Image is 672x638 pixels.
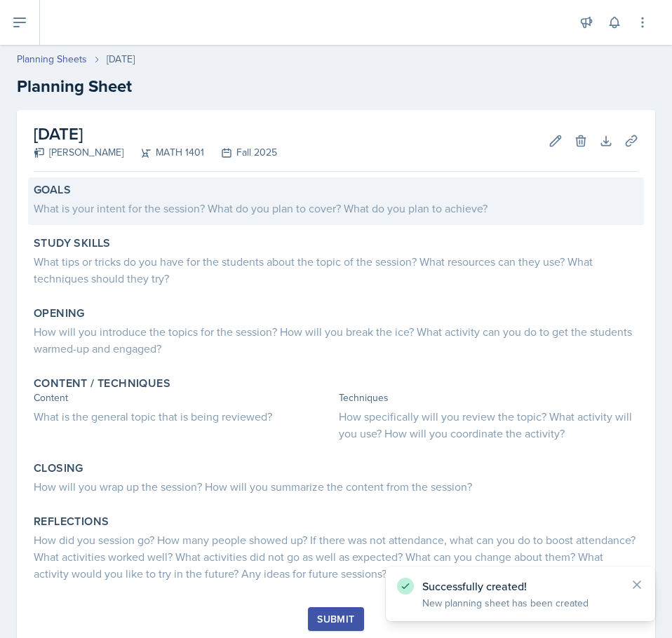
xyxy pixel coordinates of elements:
div: What tips or tricks do you have for the students about the topic of the session? What resources c... [34,253,638,287]
label: Goals [34,183,71,197]
p: New planning sheet has been created [422,596,619,610]
div: Fall 2025 [204,145,277,160]
div: How will you wrap up the session? How will you summarize the content from the session? [34,478,638,495]
h2: Planning Sheet [17,74,655,99]
div: Techniques [339,391,638,405]
div: Content [34,391,333,405]
div: How specifically will you review the topic? What activity will you use? How will you coordinate t... [339,408,638,442]
a: Planning Sheets [17,52,87,67]
label: Reflections [34,515,109,529]
button: Submit [308,607,363,631]
h2: [DATE] [34,121,277,147]
label: Closing [34,461,83,475]
label: Content / Techniques [34,376,170,391]
div: MATH 1401 [123,145,204,160]
div: How will you introduce the topics for the session? How will you break the ice? What activity can ... [34,323,638,357]
label: Study Skills [34,236,111,250]
p: Successfully created! [422,579,619,593]
div: What is your intent for the session? What do you plan to cover? What do you plan to achieve? [34,200,638,217]
div: How did you session go? How many people showed up? If there was not attendance, what can you do t... [34,531,638,582]
div: [DATE] [107,52,135,67]
label: Opening [34,306,85,320]
div: Submit [317,613,354,625]
div: [PERSON_NAME] [34,145,123,160]
div: What is the general topic that is being reviewed? [34,408,333,425]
